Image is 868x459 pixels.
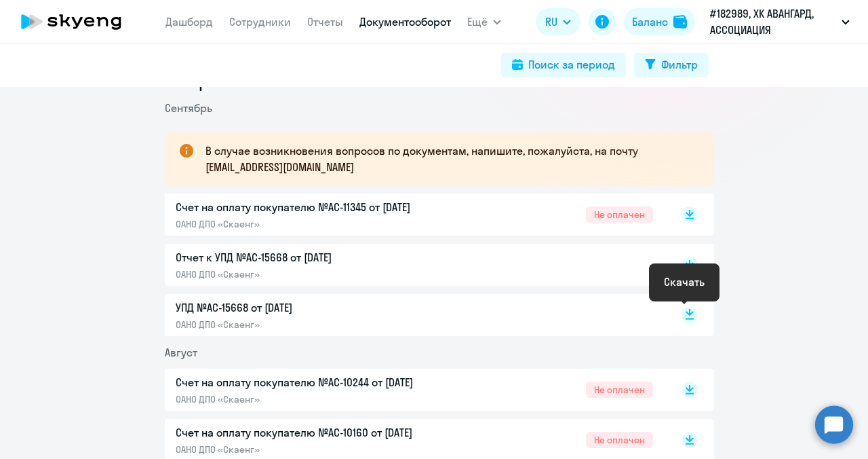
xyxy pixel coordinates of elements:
p: #182989, ХК АВАНГАРД, АССОЦИАЦИЯ [710,5,836,38]
div: Скачать [664,274,705,290]
span: Ещё [467,14,488,30]
span: RU [545,14,557,30]
a: Дашборд [165,15,213,29]
span: Не оплачен [586,206,653,223]
div: Фильтр [661,56,698,73]
p: Счет на оплату покупателю №AC-10244 от [DATE] [176,374,460,390]
span: Не оплачен [586,432,653,448]
a: Счет на оплату покупателю №AC-11345 от [DATE]ОАНО ДПО «Скаенг»Не оплачен [176,199,653,230]
button: Фильтр [634,53,709,77]
p: ОАНО ДПО «Скаенг» [176,393,460,405]
a: Документооборот [359,15,451,29]
div: Поиск за период [528,56,615,73]
button: Поиск за период [501,53,626,77]
button: Ещё [467,8,501,35]
button: Балансbalance [624,8,695,35]
p: Счет на оплату покупателю №AC-10160 от [DATE] [176,424,460,441]
p: ОАНО ДПО «Скаенг» [176,218,460,230]
a: УПД №AC-15668 от [DATE]ОАНО ДПО «Скаенг» [176,299,653,331]
span: Август [165,346,197,359]
button: #182989, ХК АВАНГАРД, АССОЦИАЦИЯ [703,5,856,38]
p: ОАНО ДПО «Скаенг» [176,443,460,456]
button: RU [536,8,580,35]
a: Счет на оплату покупателю №AC-10160 от [DATE]ОАНО ДПО «Скаенг»Не оплачен [176,424,653,456]
img: balance [673,15,687,29]
p: Счет на оплату покупателю №AC-11345 от [DATE] [176,199,460,215]
a: Отчет к УПД №AC-15668 от [DATE]ОАНО ДПО «Скаенг» [176,249,653,280]
p: ОАНО ДПО «Скаенг» [176,268,460,280]
a: Отчеты [307,15,343,29]
div: Баланс [632,14,668,30]
p: УПД №AC-15668 от [DATE] [176,299,460,316]
span: Сентябрь [165,101,212,115]
a: Счет на оплату покупателю №AC-10244 от [DATE]ОАНО ДПО «Скаенг»Не оплачен [176,374,653,405]
span: Не оплачен [586,382,653,398]
p: Отчет к УПД №AC-15668 от [DATE] [176,249,460,265]
p: В случае возникновения вопросов по документам, напишите, пожалуйста, на почту [EMAIL_ADDRESS][DOM... [205,143,690,175]
p: ОАНО ДПО «Скаенг» [176,318,460,331]
a: Сотрудники [229,15,291,29]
